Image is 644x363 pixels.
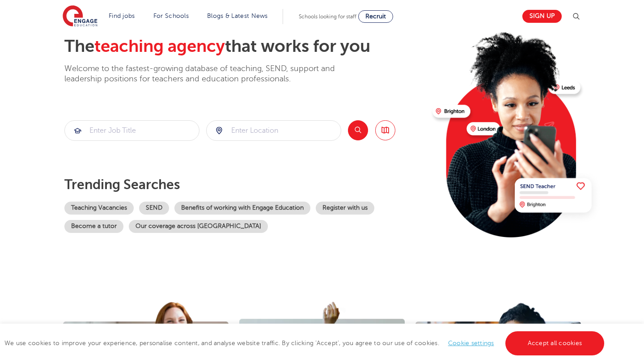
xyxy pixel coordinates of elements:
[448,340,494,346] a: Cookie settings
[206,120,341,141] div: Submit
[153,13,189,19] a: For Schools
[207,13,268,19] a: Blogs & Latest News
[365,13,386,20] span: Recruit
[64,63,360,84] p: Welcome to the fastest-growing database of teaching, SEND, support and leadership positions for t...
[207,121,341,140] input: Submit
[348,120,368,140] button: Search
[64,120,199,141] div: Submit
[64,177,425,193] p: Trending searches
[129,220,268,233] a: Our coverage across [GEOGRAPHIC_DATA]
[65,121,199,140] input: Submit
[64,36,425,57] h2: The that works for you
[316,202,374,215] a: Register with us
[174,202,310,215] a: Benefits of working with Engage Education
[358,10,393,23] a: Recruit
[299,13,356,20] span: Schools looking for staff
[109,13,135,19] a: Find jobs
[94,37,225,56] span: teaching agency
[522,10,562,23] a: Sign up
[63,5,97,28] img: Engage Education
[505,331,605,355] a: Accept all cookies
[139,202,169,215] a: SEND
[64,220,123,233] a: Become a tutor
[64,202,134,215] a: Teaching Vacancies
[4,340,606,346] span: We use cookies to improve your experience, personalise content, and analyse website traffic. By c...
